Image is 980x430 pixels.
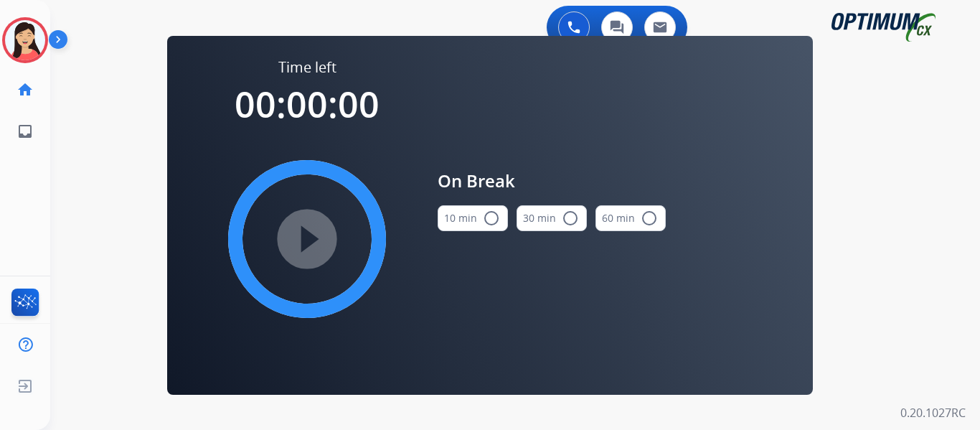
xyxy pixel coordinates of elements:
[483,210,500,227] mat-icon: radio_button_unchecked
[17,81,34,98] mat-icon: home
[595,205,666,231] button: 60 min
[517,205,587,231] button: 30 min
[5,20,45,60] img: avatar
[438,168,666,194] span: On Break
[17,123,34,140] mat-icon: inbox
[562,210,579,227] mat-icon: radio_button_unchecked
[900,404,966,421] p: 0.20.1027RC
[641,210,658,227] mat-icon: radio_button_unchecked
[235,80,380,128] span: 00:00:00
[438,205,508,231] button: 10 min
[278,57,336,78] span: Time left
